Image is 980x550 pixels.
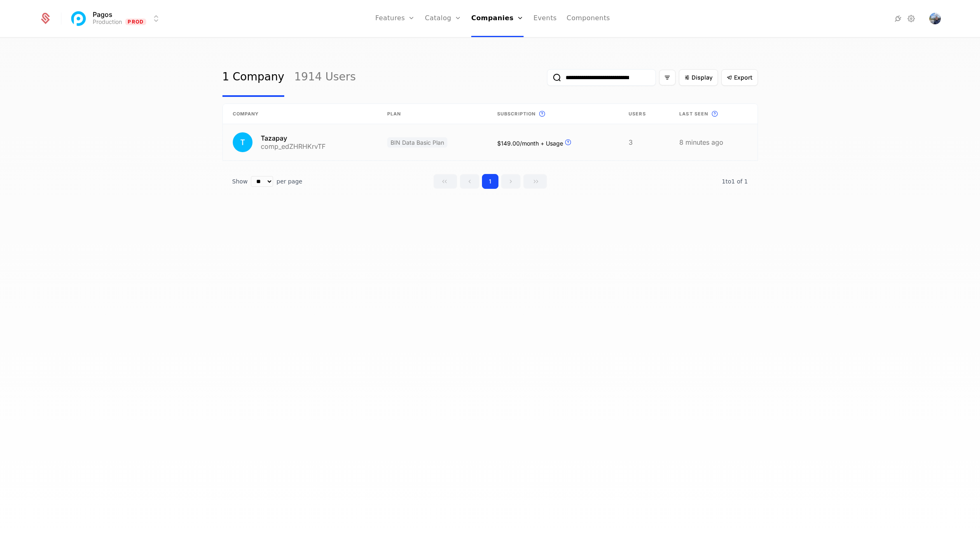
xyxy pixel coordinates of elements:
[929,13,941,24] button: Open user button
[93,18,122,26] div: Production
[893,14,903,24] a: Integrations
[722,178,748,185] span: 1
[734,73,753,82] span: Export
[501,174,521,189] button: Go to next page
[679,69,718,86] button: Display
[93,11,112,18] span: Pagos
[523,174,547,189] button: Go to last page
[619,104,669,124] th: Users
[223,104,378,124] th: Company
[232,177,248,186] span: Show
[276,177,302,186] span: per page
[71,9,161,28] button: Select environment
[722,178,744,185] span: 1 to 1 of
[906,14,916,24] a: Settings
[433,174,457,189] button: Go to first page
[460,174,479,189] button: Go to previous page
[721,69,758,86] button: Export
[294,58,356,97] a: 1914 Users
[659,70,676,85] button: Filter options
[929,13,941,24] img: Denis Avko
[222,174,758,189] div: Table pagination
[692,73,713,82] span: Display
[433,174,547,189] div: Page navigation
[679,110,708,118] span: Last seen
[377,104,487,124] th: Plan
[497,110,536,118] span: Subscription
[69,9,89,28] img: Pagos
[482,174,498,189] button: Go to page 1
[251,176,273,187] select: Select page size
[222,58,285,97] a: 1 Company
[125,19,146,25] span: Prod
